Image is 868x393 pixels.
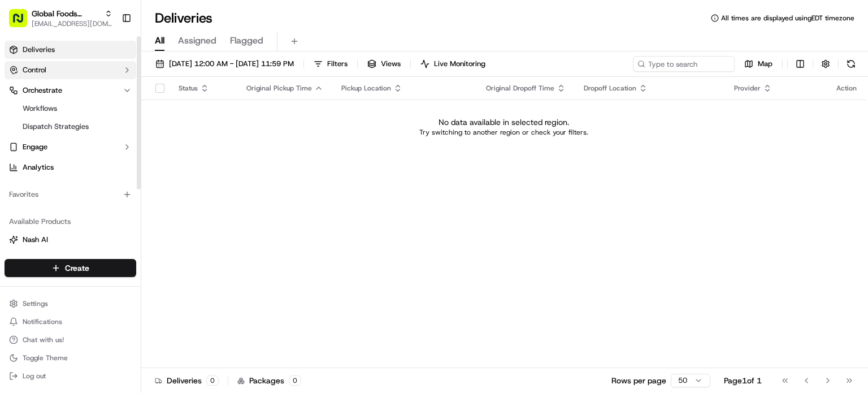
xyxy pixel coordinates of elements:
[611,375,666,386] p: Rows per page
[192,111,206,124] button: Start new chat
[169,59,294,69] span: [DATE] 12:00 AM - [DATE] 11:59 PM
[23,103,57,114] span: Workflows
[5,5,117,32] button: Global Foods Catering[EMAIL_ADDRESS][DOMAIN_NAME]
[51,119,155,128] div: We're available if you need us!
[23,353,68,362] span: Toggle Theme
[94,175,98,184] span: •
[584,84,636,93] span: Dropoff Location
[289,375,301,386] div: 0
[23,122,89,132] span: Dispatch Strategies
[155,34,164,47] span: All
[237,375,301,386] div: Packages
[11,146,76,156] div: Past conversations
[23,235,48,245] span: Nash AI
[23,85,62,96] span: Orchestrate
[23,142,47,152] span: Engage
[721,14,854,23] span: All times are displayed using EDT timezone
[341,84,391,93] span: Pickup Location
[155,375,219,386] div: Deliveries
[11,107,32,128] img: 1736555255976-a54dd68f-1ca7-489b-9aae-adbdc363a1c4
[5,368,136,384] button: Log out
[18,119,123,135] a: Dispatch Strategies
[11,45,206,63] p: Welcome 👋
[362,56,406,72] button: Views
[5,81,136,100] button: Orchestrate
[5,332,136,348] button: Chat with us!
[112,249,137,258] span: Pylon
[178,34,216,47] span: Assigned
[23,175,32,184] img: 1736555255976-a54dd68f-1ca7-489b-9aae-adbdc363a1c4
[5,350,136,366] button: Toggle Theme
[739,56,778,72] button: Map
[51,107,185,119] div: Start new chat
[5,314,136,330] button: Notifications
[107,222,181,233] span: API Documentation
[5,61,136,79] button: Control
[486,84,554,93] span: Original Dropoff Time
[734,84,761,93] span: Provider
[633,56,735,72] input: Type to search
[23,45,55,55] span: Deliveries
[7,217,91,237] a: 📗Knowledge Base
[5,41,136,59] a: Deliveries
[23,222,86,233] span: Knowledge Base
[11,11,34,33] img: Nash
[5,213,136,231] div: Available Products
[23,162,54,172] span: Analytics
[11,223,20,232] div: 📗
[11,164,29,182] img: Bea Lacdao
[150,56,299,72] button: [DATE] 12:00 AM - [DATE] 11:59 PM
[5,138,136,156] button: Engage
[309,56,353,72] button: Filters
[23,372,46,381] span: Log out
[179,84,198,93] span: Status
[415,56,491,72] button: Live Monitoring
[5,259,136,277] button: Create
[9,235,132,245] a: Nash AI
[96,223,105,232] div: 💻
[35,175,92,184] span: [PERSON_NAME]
[32,8,100,19] button: Global Foods Catering
[100,175,123,184] span: [DATE]
[18,101,123,116] a: Workflows
[843,56,859,72] button: Refresh
[724,375,762,386] div: Page 1 of 1
[65,262,89,274] span: Create
[419,128,588,137] p: Try switching to another region or check your filters.
[434,59,485,69] span: Live Monitoring
[836,84,857,93] div: Action
[381,59,401,69] span: Views
[32,19,112,28] button: [EMAIL_ADDRESS][DOMAIN_NAME]
[23,65,46,75] span: Control
[5,231,136,249] button: Nash AI
[80,249,137,258] a: Powered byPylon
[91,217,186,237] a: 💻API Documentation
[24,107,44,128] img: 1753817452368-0c19585d-7be3-40d9-9a41-2dc781b3d1eb
[175,144,206,158] button: See all
[155,9,212,27] h1: Deliveries
[230,34,263,47] span: Flagged
[29,72,203,84] input: Got a question? Start typing here...
[439,116,569,128] p: No data available in selected region.
[23,335,64,344] span: Chat with us!
[5,185,136,204] div: Favorites
[23,317,62,326] span: Notifications
[327,59,348,69] span: Filters
[5,296,136,312] button: Settings
[246,84,312,93] span: Original Pickup Time
[23,299,48,308] span: Settings
[758,59,772,69] span: Map
[5,158,136,176] a: Analytics
[206,375,219,386] div: 0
